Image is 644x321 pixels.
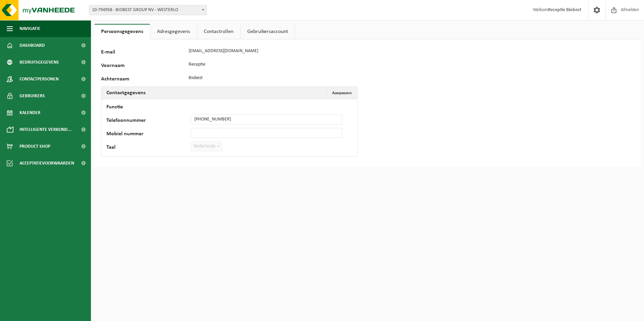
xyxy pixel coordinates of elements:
[101,76,185,83] label: Achternaam
[20,20,40,37] span: Navigatie
[191,141,222,151] span: Nederlands
[106,118,191,124] label: Telefoonnummer
[191,142,222,151] span: Nederlands
[197,24,240,39] a: Contactrollen
[332,91,352,95] span: Aanpassen
[327,87,357,99] button: Aanpassen
[101,49,185,56] label: E-mail
[20,71,59,87] span: Contactpersonen
[94,24,150,39] a: Persoonsgegevens
[240,24,295,39] a: Gebruikersaccount
[20,37,45,54] span: Dashboard
[101,87,151,99] h2: Contactgegevens
[20,138,50,155] span: Product Shop
[89,5,206,15] span: 10-794958 - BIOBEST GROUP NV - WESTERLO
[548,7,581,12] strong: Receptie Biobest
[89,5,207,15] span: 10-794958 - BIOBEST GROUP NV - WESTERLO
[20,104,40,121] span: Kalender
[20,155,74,172] span: Acceptatievoorwaarden
[106,145,191,151] label: Taal
[106,104,191,111] label: Functie
[150,24,197,39] a: Adresgegevens
[106,131,191,138] label: Mobiel nummer
[101,63,185,70] label: Voornaam
[20,54,59,71] span: Bedrijfsgegevens
[20,87,45,104] span: Gebruikers
[20,121,72,138] span: Intelligente verbond...
[3,306,112,321] iframe: chat widget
